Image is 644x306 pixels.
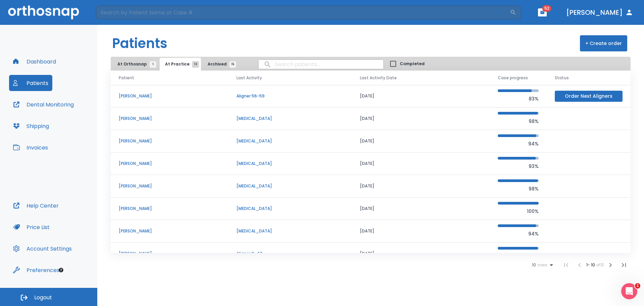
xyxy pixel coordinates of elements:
span: 13 [192,61,199,68]
span: Patient [119,75,134,81]
p: 98% [498,185,539,193]
p: [MEDICAL_DATA] [236,206,344,212]
p: [PERSON_NAME] [119,228,220,234]
p: 98% [498,117,539,125]
span: 1 - 10 [586,262,596,268]
button: Patients [9,75,52,91]
p: [MEDICAL_DATA] [236,116,344,122]
span: Last Activity [236,75,262,81]
button: Account Settings [9,241,76,257]
button: Preferences [9,262,63,278]
span: Case progress [498,75,528,81]
p: [PERSON_NAME] [119,161,220,167]
p: [PERSON_NAME] [119,93,220,99]
button: [PERSON_NAME] [563,6,636,18]
button: Dental Monitoring [9,96,78,113]
p: 93% [498,162,539,170]
button: Shipping [9,118,53,134]
h1: Patients [112,33,167,53]
p: [MEDICAL_DATA] [236,228,344,234]
span: Completed [400,61,425,67]
p: 83% [498,95,539,103]
span: of 13 [596,262,604,268]
p: 94% [498,230,539,238]
p: [MEDICAL_DATA] [236,138,344,144]
p: Aligner 0-47 [236,251,344,257]
button: Price List [9,219,54,235]
span: At Practice [165,61,196,67]
iframe: Intercom live chat [621,283,637,299]
p: [PERSON_NAME] [119,183,220,189]
p: [PERSON_NAME] [119,116,220,122]
span: 1 [150,61,156,68]
p: Aligner 56-59 [236,93,344,99]
p: 98% [498,252,539,260]
td: [DATE] [352,243,490,265]
span: 15 [229,61,236,68]
button: Help Center [9,198,63,214]
td: [DATE] [352,220,490,243]
span: Logout [34,294,52,301]
td: [DATE] [352,85,490,107]
span: rows [536,263,547,267]
p: 94% [498,140,539,148]
td: [DATE] [352,152,490,175]
div: tabs [112,58,239,71]
p: [MEDICAL_DATA] [236,183,344,189]
p: [PERSON_NAME] [119,138,220,144]
p: 100% [498,207,539,215]
input: Search by Patient Name or Case # [96,6,510,19]
button: Order Next Aligners [555,91,623,102]
td: [DATE] [352,130,490,152]
button: Invoices [9,139,52,156]
img: Orthosnap [8,5,79,19]
td: [DATE] [352,175,490,198]
p: [PERSON_NAME] [119,251,220,257]
span: Archived [208,61,233,67]
p: [PERSON_NAME] [119,206,220,212]
span: 1 [635,283,640,289]
span: 10 [532,263,536,267]
button: Dashboard [9,53,60,70]
button: + Create order [580,35,627,51]
span: Last Activity Date [360,75,397,81]
p: [MEDICAL_DATA] [236,161,344,167]
span: 52 [542,5,551,12]
span: Status [555,75,569,81]
input: search [259,58,383,71]
td: [DATE] [352,198,490,220]
div: Tooltip anchor [58,267,64,273]
span: At Orthosnap [117,61,153,67]
td: [DATE] [352,107,490,130]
